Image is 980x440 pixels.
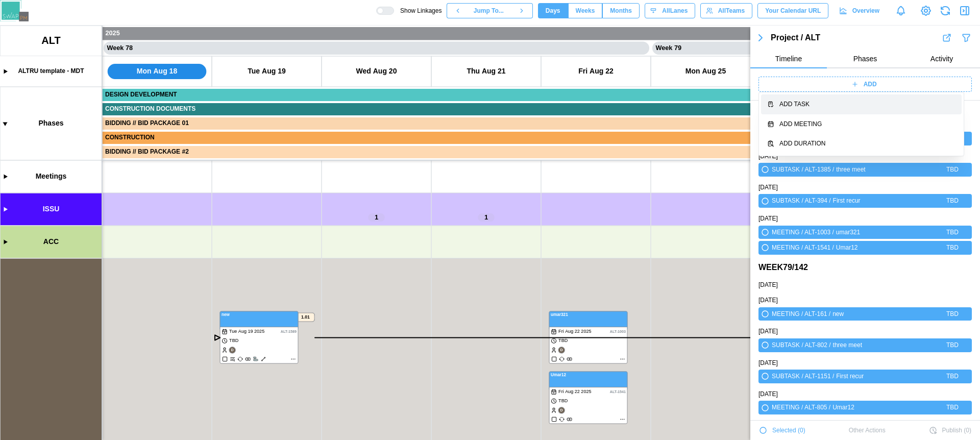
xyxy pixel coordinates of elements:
div: First recur [836,372,944,381]
button: Selected (0) [758,423,806,438]
span: Overview [852,4,879,18]
a: [DATE] [758,327,778,336]
button: Refresh Grid [938,4,952,18]
div: three meet [833,340,944,350]
span: Timeline [775,55,802,62]
div: Umar12 [836,243,944,253]
span: Months [610,4,632,18]
div: Add Meeting [779,119,955,129]
div: TBD [946,228,959,237]
div: umar321 [836,228,944,237]
div: TBD [946,243,959,253]
a: [DATE] [758,296,778,305]
div: Umar12 [832,403,944,412]
a: [DATE] [758,152,778,161]
div: First recur [833,196,944,206]
div: MEETING / ALT-1541 / [772,243,834,253]
button: Close Drawer [958,4,972,18]
span: Days [546,4,560,18]
div: TBD [946,403,959,412]
div: SUBTASK / ALT-394 / [772,196,831,206]
span: Your Calendar URL [765,4,821,18]
div: new [832,309,944,319]
span: Selected ( 0 ) [772,423,805,437]
a: [DATE] [758,214,778,224]
span: Show Linkages [394,7,442,15]
div: TBD [946,165,959,175]
div: Add Task [779,100,955,109]
div: TBD [946,196,959,206]
button: Export Results [941,32,952,43]
button: Filter [961,32,972,43]
span: Jump To... [474,4,504,18]
div: TBD [946,340,959,350]
span: ADD [864,77,877,91]
div: MEETING / ALT-1003 / [772,228,834,237]
span: Activity [930,55,953,62]
div: TBD [946,309,959,319]
a: [DATE] [758,280,778,290]
div: TBD [946,372,959,381]
a: View Project [919,4,933,18]
span: Phases [853,55,877,62]
a: Notifications [892,2,910,19]
div: SUBTASK / ALT-1151 / [772,372,834,381]
div: SUBTASK / ALT-1385 / [772,165,834,175]
div: MEETING / ALT-805 / [772,403,830,412]
a: WEEK 79 / 142 [758,261,808,274]
div: Project / ALT [771,32,941,44]
div: SUBTASK / ALT-802 / [772,340,831,350]
span: Weeks [576,4,595,18]
div: three meet [836,165,944,175]
div: Add Duration [779,139,955,149]
a: [DATE] [758,358,778,368]
div: MEETING / ALT-161 / [772,309,830,319]
a: [DATE] [758,389,778,399]
a: [DATE] [758,183,778,192]
span: All Lanes [662,4,688,18]
span: All Teams [718,4,745,18]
